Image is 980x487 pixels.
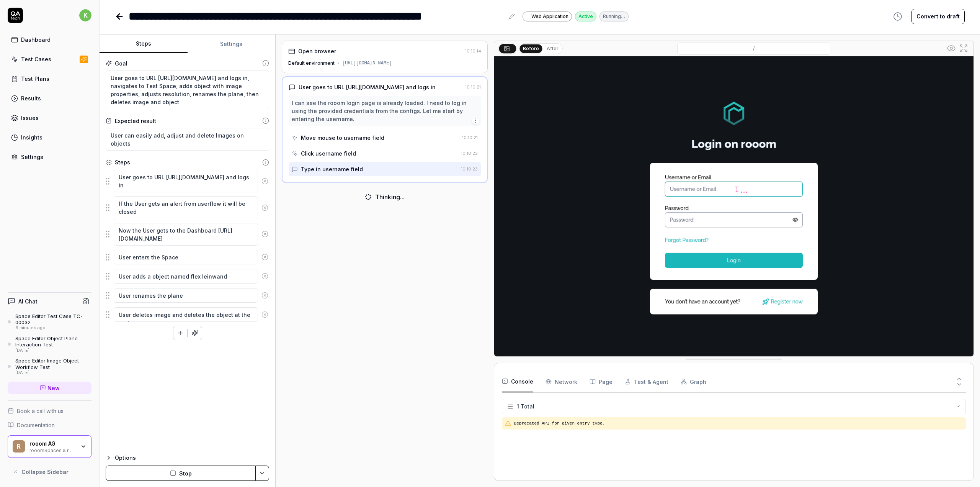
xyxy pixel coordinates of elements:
[21,153,43,161] div: Settings
[8,464,91,479] button: Collapse Sidebar
[258,307,272,322] button: Remove step
[15,335,91,348] div: Space Editor Object Plane Interaction Test
[289,131,481,145] button: Move mouse to username field10:10:21
[15,313,91,326] div: Space Editor Test Case TC-00032
[298,47,336,55] div: Open browser
[258,174,272,189] button: Remove step
[106,307,269,323] div: Suggestions
[523,11,572,21] a: Web Application
[8,407,91,415] a: Book a call with us
[462,135,478,140] time: 10:10:21
[115,117,156,125] div: Expected result
[106,169,269,193] div: Suggestions
[575,11,596,21] div: Active
[8,149,91,164] a: Settings
[106,223,269,246] div: Suggestions
[461,151,478,156] time: 10:10:22
[115,158,130,166] div: Steps
[299,83,436,91] div: User goes to URL [URL][DOMAIN_NAME] and logs in
[21,468,69,476] span: Collapse Sidebar
[18,297,38,305] h4: AI Chat
[375,192,405,202] div: Thinking...
[106,268,269,284] div: Suggestions
[461,166,478,172] time: 10:10:23
[8,335,91,353] a: Space Editor Object Plane Interaction Test[DATE]
[911,9,965,24] button: Convert to draft
[289,146,481,161] button: Click username field10:10:22
[8,91,91,106] a: Results
[106,249,269,265] div: Suggestions
[100,35,188,53] button: Steps
[79,9,91,21] span: k
[15,325,91,331] div: 6 minutes ago
[8,110,91,125] a: Issues
[289,162,481,176] button: Type in username field10:10:23
[945,42,957,54] button: Show all interative elements
[115,453,269,462] div: Options
[8,130,91,145] a: Insights
[301,134,384,142] div: Move mouse to username field
[21,114,39,122] div: Issues
[681,371,706,392] button: Graph
[29,447,75,453] div: rooomSpaces & rooomProducts
[17,421,55,429] span: Documentation
[8,382,91,394] a: New
[8,313,91,331] a: Space Editor Test Case TC-000326 minutes ago
[21,36,51,44] div: Dashboard
[258,249,272,265] button: Remove step
[8,32,91,47] a: Dashboard
[21,133,42,141] div: Insights
[29,440,75,447] div: rooom AG
[342,60,392,67] div: [URL][DOMAIN_NAME]
[258,226,272,242] button: Remove step
[258,200,272,215] button: Remove step
[15,348,91,353] div: [DATE]
[8,435,91,458] button: rrooom AGrooomSpaces & rooomProducts
[106,196,269,219] div: Suggestions
[519,44,542,52] button: Before
[115,59,127,67] div: Goal
[301,165,363,173] div: Type in username field
[514,420,963,427] pre: Deprecated API for given entry type.
[258,288,272,303] button: Remove step
[599,11,629,21] div: Running…
[106,466,256,481] button: Stop
[15,357,91,370] div: Space Editor Image Object Workflow Test
[21,55,51,63] div: Test Cases
[188,35,276,53] button: Settings
[288,60,335,67] div: Default environment
[13,440,25,453] span: r
[502,371,533,392] button: Console
[15,370,91,375] div: [DATE]
[21,94,41,102] div: Results
[21,75,49,83] div: Test Plans
[889,9,907,24] button: View version history
[957,42,970,54] button: Open in full screen
[79,8,91,23] button: k
[465,84,481,90] time: 10:10:21
[17,407,64,415] span: Book a call with us
[494,56,973,356] img: Screenshot
[106,287,269,303] div: Suggestions
[8,71,91,86] a: Test Plans
[8,421,91,429] a: Documentation
[8,357,91,375] a: Space Editor Image Object Workflow Test[DATE]
[8,52,91,67] a: Test Cases
[546,371,577,392] button: Network
[544,44,562,53] button: After
[465,48,481,54] time: 10:10:14
[47,384,60,392] span: New
[258,269,272,284] button: Remove step
[625,371,668,392] button: Test & Agent
[106,453,269,462] button: Options
[590,371,612,392] button: Page
[301,149,356,157] div: Click username field
[292,99,478,123] div: I can see the rooom login page is already loaded. I need to log in using the provided credentials...
[531,13,568,20] span: Web Application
